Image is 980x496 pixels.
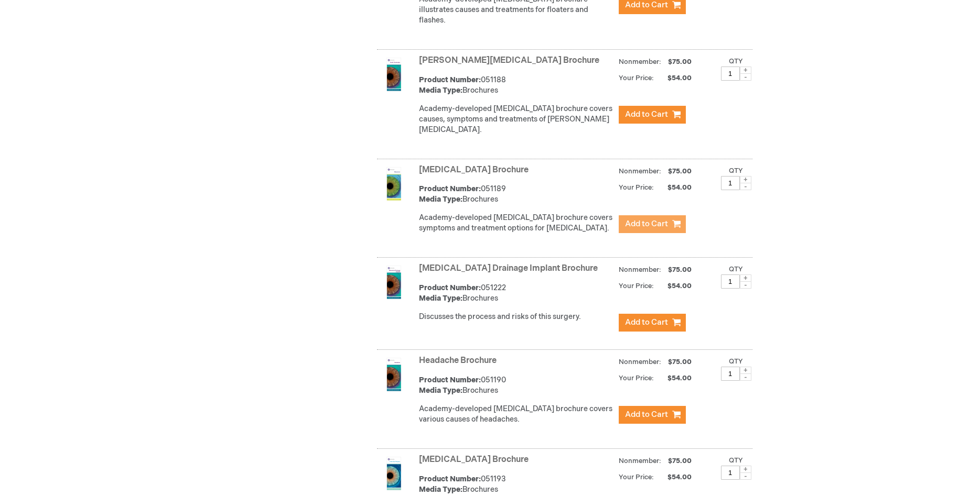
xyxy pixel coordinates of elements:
img: Glaucoma Brochure [377,167,411,201]
div: Academy-developed [MEDICAL_DATA] brochure covers various causes of headaches. [419,404,613,425]
span: $75.00 [666,58,693,66]
span: Add to Cart [625,109,668,119]
button: Add to Cart [619,106,686,124]
span: $54.00 [655,282,693,290]
strong: Nonmember: [619,356,661,369]
label: Qty [729,57,743,65]
strong: Media Type: [419,386,462,395]
span: $54.00 [655,74,693,82]
a: [PERSON_NAME][MEDICAL_DATA] Brochure [419,56,599,65]
a: [MEDICAL_DATA] Brochure [419,455,529,465]
img: Fuchs' Dystrophy Brochure [377,58,411,91]
strong: Media Type: [419,485,462,494]
input: Qty [721,274,740,289]
label: Qty [729,456,743,465]
label: Qty [729,167,743,175]
strong: Product Number: [419,475,481,483]
div: 051188 Brochures [419,75,613,96]
input: Qty [721,67,740,81]
strong: Product Number: [419,184,481,193]
span: Add to Cart [625,410,668,420]
p: Discusses the process and risks of this surgery. [419,312,613,322]
strong: Media Type: [419,294,462,303]
strong: Nonmember: [619,56,661,69]
strong: Product Number: [419,75,481,84]
button: Add to Cart [619,406,686,424]
div: 051190 Brochures [419,375,613,396]
input: Qty [721,367,740,381]
button: Add to Cart [619,215,686,233]
span: Add to Cart [625,317,668,327]
span: $75.00 [666,167,693,175]
div: Academy-developed [MEDICAL_DATA] brochure covers symptoms and treatment options for [MEDICAL_DATA]. [419,213,613,234]
span: $54.00 [655,473,693,481]
span: Add to Cart [625,219,668,229]
div: Academy-developed [MEDICAL_DATA] brochure covers causes, symptoms and treatments of [PERSON_NAME]... [419,104,613,135]
span: $75.00 [666,266,693,274]
strong: Media Type: [419,86,462,95]
label: Qty [729,265,743,273]
strong: Nonmember: [619,263,661,277]
div: 051189 Brochures [419,184,613,205]
strong: Product Number: [419,283,481,292]
input: Qty [721,466,740,480]
strong: Your Price: [619,282,654,290]
a: [MEDICAL_DATA] Brochure [419,165,529,175]
img: Glaucoma Drainage Implant Brochure [377,266,411,299]
strong: Media Type: [419,195,462,204]
img: Laser Eye Surgery Brochure [377,457,411,490]
strong: Product Number: [419,376,481,384]
strong: Your Price: [619,473,654,481]
a: [MEDICAL_DATA] Drainage Implant Brochure [419,263,598,273]
span: $75.00 [666,358,693,366]
strong: Your Price: [619,183,654,192]
img: Headache Brochure [377,358,411,391]
span: $54.00 [655,374,693,382]
label: Qty [729,357,743,366]
strong: Your Price: [619,74,654,82]
div: 051193 Brochures [419,474,613,495]
strong: Your Price: [619,374,654,382]
button: Add to Cart [619,314,686,332]
span: $75.00 [666,457,693,465]
strong: Nonmember: [619,455,661,468]
a: Headache Brochure [419,356,497,366]
div: 051222 Brochures [419,283,613,304]
span: $54.00 [655,183,693,192]
input: Qty [721,176,740,190]
strong: Nonmember: [619,165,661,178]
